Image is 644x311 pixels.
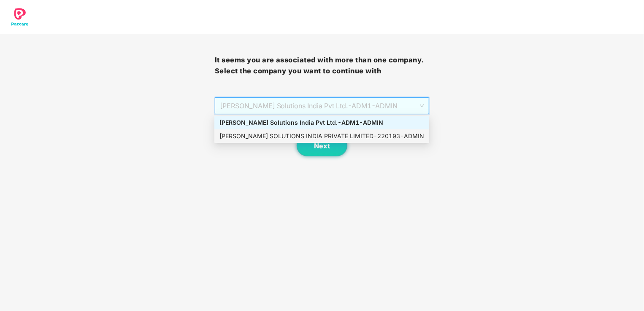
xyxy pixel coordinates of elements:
[297,135,347,156] button: Next
[219,118,424,127] div: [PERSON_NAME] Solutions India Pvt Ltd. - ADM1 - ADMIN
[215,55,430,76] h3: It seems you are associated with more than one company. Select the company you want to continue with
[314,142,330,150] span: Next
[220,98,425,114] span: [PERSON_NAME] Solutions India Pvt Ltd. - ADM1 - ADMIN
[219,131,424,141] div: [PERSON_NAME] SOLUTIONS INDIA PRIVATE LIMITED - 220193 - ADMIN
